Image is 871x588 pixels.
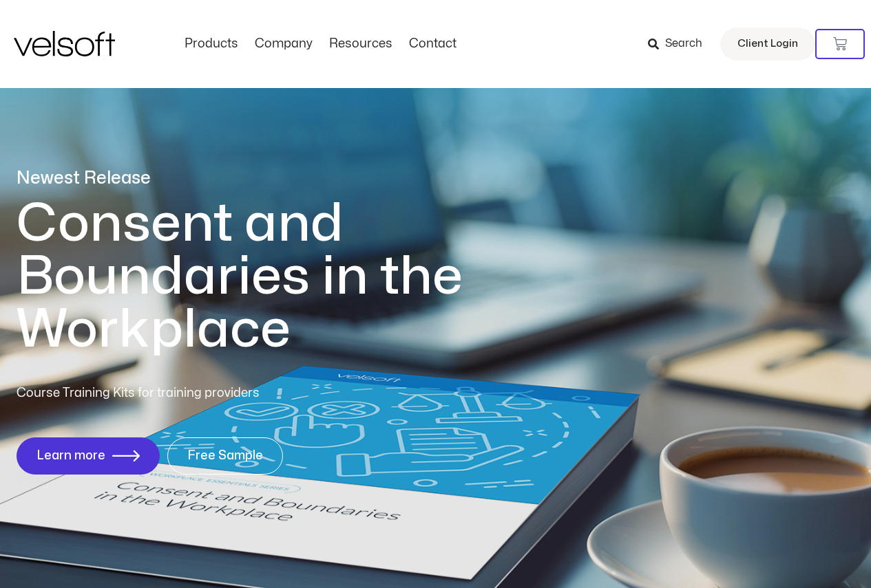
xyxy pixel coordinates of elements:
span: Client Login [737,35,798,53]
span: Learn more [36,449,105,463]
a: Learn more [17,437,160,475]
a: CompanyMenu Toggle [246,36,321,52]
p: Newest Release [17,166,519,190]
h1: Consent and Boundaries in the Workplace [17,197,519,356]
span: Free Sample [187,449,263,463]
a: ResourcesMenu Toggle [321,36,401,52]
img: Velsoft Training Materials [14,31,115,56]
nav: Menu [176,36,465,52]
a: Client Login [720,28,815,61]
a: ProductsMenu Toggle [176,36,246,52]
p: Course Training Kits for training providers [17,384,359,403]
a: ContactMenu Toggle [401,36,465,52]
a: Search [648,32,712,56]
a: Free Sample [167,437,283,475]
span: Search [665,35,702,53]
